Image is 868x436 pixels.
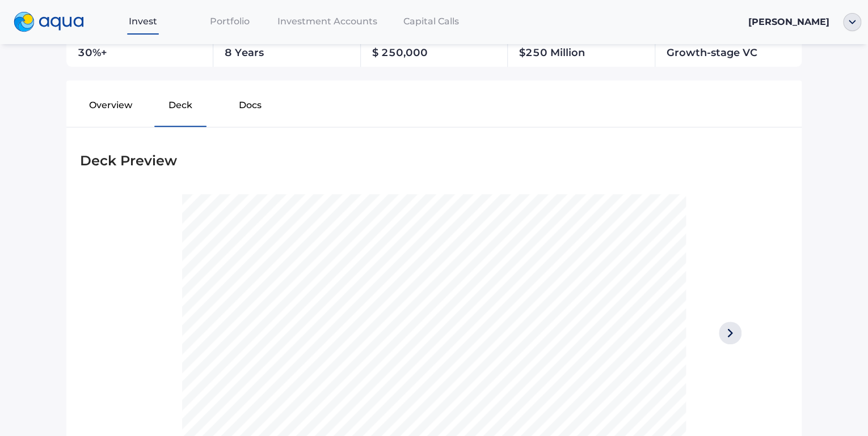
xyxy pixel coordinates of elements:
[222,297,419,333] span: HOF Capital
[277,16,377,27] span: Investment Accounts
[273,10,382,33] a: Investment Accounts
[719,322,741,344] img: Right-Arrow.svg
[225,48,368,62] div: 8 Years
[843,13,861,31] img: ellipse
[14,12,84,32] img: logo
[216,89,285,126] button: Docs
[145,89,215,126] button: Deck
[667,48,811,62] div: Growth-stage VC
[210,16,250,27] span: Portfolio
[382,10,481,33] a: Capital Calls
[372,48,516,62] div: $ 250,000
[78,48,194,62] div: 30%+
[186,10,273,33] a: Portfolio
[204,355,455,367] span: Strategic Opportunities Fund: Overview | 4Q 2024
[519,48,648,62] div: $250 Million
[748,16,829,27] span: [PERSON_NAME]
[129,16,157,27] span: Invest
[75,89,145,126] button: Overview
[369,392,672,398] span: [PERSON_NAME] <[PERSON_NAME][EMAIL_ADDRESS][DOMAIN_NAME]>
[80,150,788,172] div: Deck Preview
[403,16,459,27] span: Capital Calls
[7,9,100,35] a: logo
[100,10,187,33] a: Invest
